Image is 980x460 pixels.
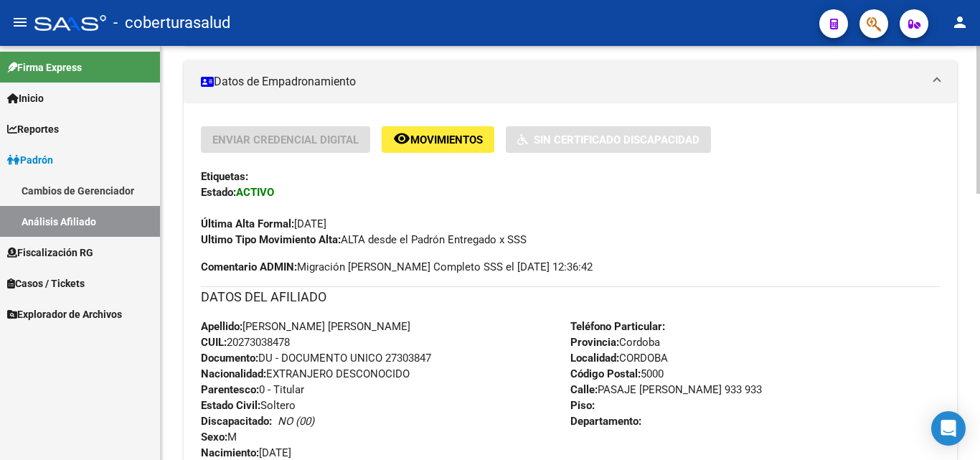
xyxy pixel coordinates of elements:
span: M [201,431,237,443]
span: Migración [PERSON_NAME] Completo SSS el [DATE] 12:36:42 [201,259,593,275]
span: [PERSON_NAME] [PERSON_NAME] [201,320,410,333]
span: - coberturasalud [113,7,230,39]
span: CORDOBA [570,352,668,365]
mat-panel-title: Datos de Empadronamiento [201,74,923,90]
span: Movimientos [410,133,483,146]
strong: Departamento: [570,415,641,428]
strong: Provincia: [570,336,619,349]
mat-icon: menu [11,14,29,31]
mat-expansion-panel-header: Datos de Empadronamiento [184,60,957,103]
strong: Nacimiento: [201,446,259,459]
span: DU - DOCUMENTO UNICO 27303847 [201,352,431,365]
mat-icon: remove_red_eye [393,130,410,147]
span: Inicio [7,90,44,106]
span: Firma Express [7,60,82,75]
strong: Piso: [570,399,595,412]
span: 0 - Titular [201,383,304,396]
strong: Discapacitado: [201,415,272,428]
strong: Estado Civil: [201,399,260,412]
span: Sin Certificado Discapacidad [534,133,699,146]
strong: Ultimo Tipo Movimiento Alta: [201,233,341,246]
button: Sin Certificado Discapacidad [506,126,711,153]
i: NO (00) [278,415,314,428]
strong: CUIL: [201,336,227,349]
strong: Apellido: [201,320,242,333]
strong: Nacionalidad: [201,367,266,380]
strong: ACTIVO [236,186,274,199]
span: ALTA desde el Padrón Entregado x SSS [201,233,527,246]
span: [DATE] [201,446,291,459]
span: Padrón [7,152,53,168]
span: Soltero [201,399,296,412]
span: 20273038478 [201,336,290,349]
strong: Calle: [570,383,598,396]
strong: Parentesco: [201,383,259,396]
strong: Comentario ADMIN: [201,260,297,273]
span: EXTRANJERO DESCONOCIDO [201,367,410,380]
span: [DATE] [201,217,326,230]
span: Casos / Tickets [7,276,85,291]
strong: Localidad: [570,352,619,365]
span: Enviar Credencial Digital [212,133,359,146]
h3: DATOS DEL AFILIADO [201,287,940,307]
span: 5000 [570,367,664,380]
strong: Sexo: [201,431,227,443]
strong: Etiquetas: [201,170,248,183]
span: PASAJE [PERSON_NAME] 933 933 [570,383,762,396]
button: Enviar Credencial Digital [201,126,370,153]
div: Open Intercom Messenger [931,411,966,446]
strong: Estado: [201,186,236,199]
strong: Última Alta Formal: [201,217,294,230]
span: Cordoba [570,336,660,349]
span: Fiscalización RG [7,245,93,260]
strong: Teléfono Particular: [570,320,665,333]
mat-icon: person [951,14,969,31]
strong: Documento: [201,352,258,365]
strong: Código Postal: [570,367,641,380]
span: Explorador de Archivos [7,306,122,322]
button: Movimientos [382,126,494,153]
span: Reportes [7,121,59,137]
